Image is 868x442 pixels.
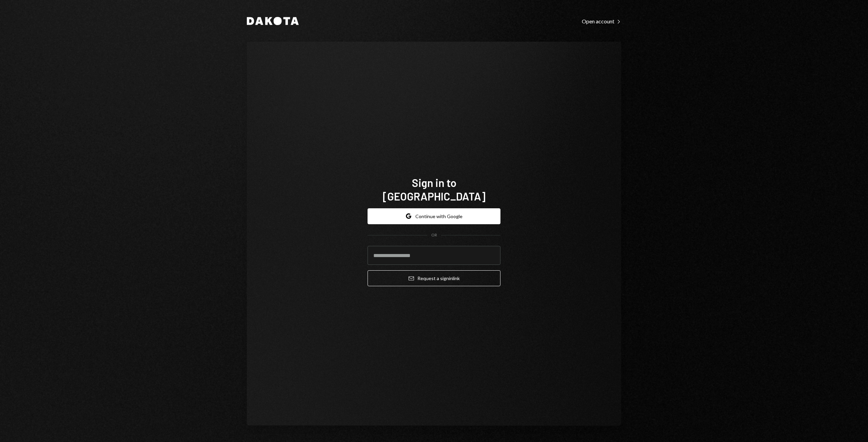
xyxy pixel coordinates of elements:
[368,208,500,224] button: Continue with Google
[582,17,621,25] a: Open account
[582,18,621,25] div: Open account
[368,176,500,203] h1: Sign in to [GEOGRAPHIC_DATA]
[431,232,437,238] div: OR
[487,251,495,259] keeper-lock: Open Keeper Popup
[368,270,500,286] button: Request a signinlink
